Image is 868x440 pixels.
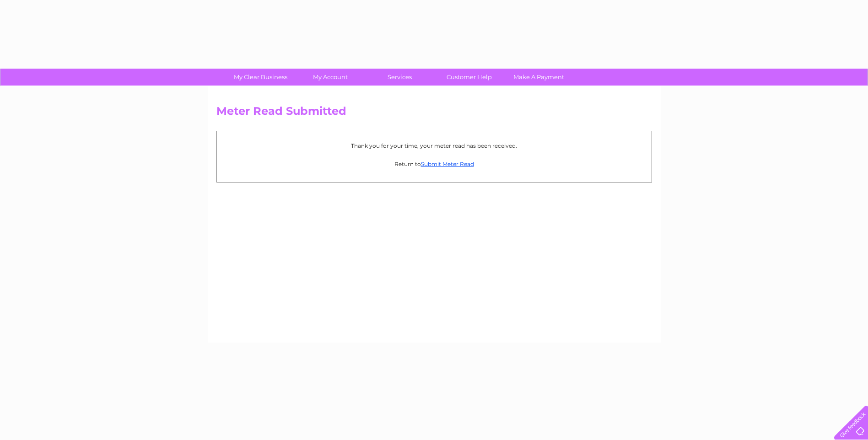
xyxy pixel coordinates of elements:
[362,69,437,86] a: Services
[221,141,647,150] p: Thank you for your time, your meter read has been received.
[421,161,474,167] a: Submit Meter Read
[501,69,577,86] a: Make A Payment
[223,69,298,86] a: My Clear Business
[292,69,368,86] a: My Account
[216,105,652,122] h2: Meter Read Submitted
[221,160,647,168] p: Return to
[431,69,507,86] a: Customer Help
